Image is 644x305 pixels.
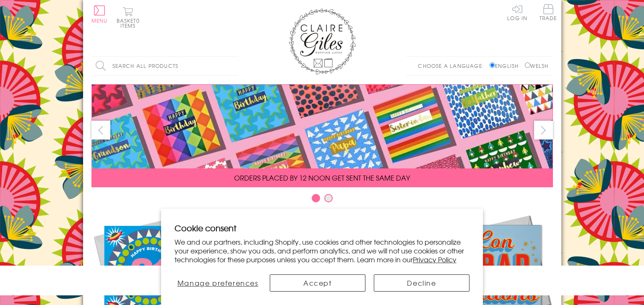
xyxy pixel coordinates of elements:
p: Choose a language: [418,62,488,70]
span: Manage preferences [177,278,258,288]
p: We and our partners, including Shopify, use cookies and other technologies to personalize your ex... [175,238,470,264]
button: Carousel Page 1 (Current Slide) [312,194,320,202]
label: English [490,62,523,70]
h2: Cookie consent [175,222,470,234]
button: Manage preferences [175,274,261,292]
button: Decline [374,274,469,292]
div: Carousel Pagination [91,194,553,207]
input: Search [230,57,238,75]
button: Menu [91,5,108,23]
span: Trade [540,4,557,21]
a: Trade [540,4,557,22]
button: prev [91,121,110,140]
input: Search all products [91,57,238,75]
a: Privacy Policy [413,254,456,264]
span: ORDERS PLACED BY 12 NOON GET SENT THE SAME DAY [234,173,410,183]
button: Accept [270,274,365,292]
button: Carousel Page 2 [324,194,333,202]
a: Log In [507,4,527,21]
label: Welsh [525,62,549,70]
button: next [534,121,553,140]
span: 0 items [120,17,140,29]
input: Welsh [525,62,530,68]
input: English [490,62,495,68]
button: Basket0 items [117,7,140,28]
span: Menu [91,17,108,24]
img: Claire Giles Greetings Cards [289,8,356,75]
